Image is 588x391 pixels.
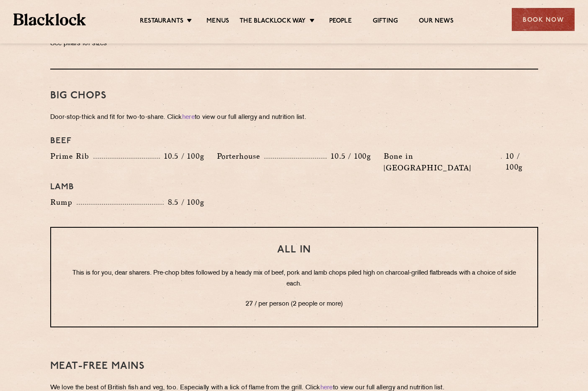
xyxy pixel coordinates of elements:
h4: Lamb [50,182,538,192]
p: Rump [50,196,77,208]
h3: Meat-Free mains [50,361,538,372]
p: 10 / 100g [502,151,538,172]
p: Prime Rib [50,150,93,162]
div: Book Now [512,8,575,31]
p: 10.5 / 100g [160,151,204,162]
p: Bone in [GEOGRAPHIC_DATA] [384,150,501,174]
a: Our News [419,17,454,26]
p: Porterhouse [217,150,264,162]
h3: Big Chops [50,90,538,101]
h3: All In [68,244,521,255]
a: here [320,385,333,391]
p: This is for you, dear sharers. Pre-chop bites followed by a heady mix of beef, pork and lamb chop... [68,268,521,290]
a: People [329,17,352,26]
h4: Beef [50,136,538,146]
p: See pillars for sizes [50,38,204,50]
a: The Blacklock Way [240,17,306,26]
a: Menus [206,17,229,26]
a: here [182,114,195,121]
img: BL_Textured_Logo-footer-cropped.svg [13,13,86,26]
p: 8.5 / 100g [164,197,204,208]
a: Gifting [373,17,398,26]
p: Door-stop-thick and fit for two-to-share. Click to view our full allergy and nutrition list. [50,112,538,123]
p: 27 / per person (2 people or more) [68,299,521,310]
p: 10.5 / 100g [327,151,371,162]
a: Restaurants [140,17,183,26]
